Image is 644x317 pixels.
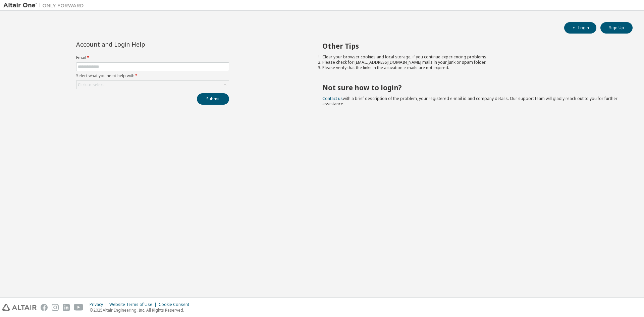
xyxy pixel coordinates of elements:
div: Website Terms of Use [109,302,159,307]
button: Sign Up [600,22,633,34]
img: Altair One [3,2,87,9]
span: with a brief description of the problem, your registered e-mail id and company details. Our suppo... [322,96,618,107]
img: youtube.svg [74,304,84,311]
a: Contact us [322,96,343,101]
p: © 2025 Altair Engineering, Inc. All Rights Reserved. [90,307,193,313]
img: instagram.svg [52,304,59,311]
li: Clear your browser cookies and local storage, if you continue experiencing problems. [322,54,621,60]
li: Please check for [EMAIL_ADDRESS][DOMAIN_NAME] mails in your junk or spam folder. [322,60,621,65]
div: Account and Login Help [76,42,199,47]
button: Login [564,22,596,34]
label: Select what you need help with [76,73,229,78]
button: Submit [197,93,229,105]
li: Please verify that the links in the activation e-mails are not expired. [322,65,621,70]
img: altair_logo.svg [2,304,37,311]
div: Privacy [90,302,109,307]
label: Email [76,55,229,60]
h2: Other Tips [322,42,621,50]
h2: Not sure how to login? [322,83,621,92]
img: facebook.svg [41,304,48,311]
div: Click to select [78,82,104,88]
div: Click to select [76,81,229,89]
img: linkedin.svg [63,304,70,311]
div: Cookie Consent [159,302,193,307]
